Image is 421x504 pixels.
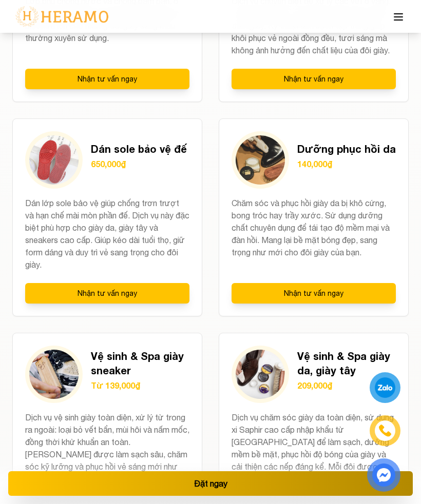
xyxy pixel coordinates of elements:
[236,135,285,185] img: Dưỡng phục hồi da
[297,142,396,156] h3: Dưỡng phục hồi da
[91,379,189,392] p: Từ 139,000₫
[25,69,189,89] button: Nhận tư vấn ngay
[370,415,400,446] a: phone-icon
[12,6,111,27] img: logo-with-text.png
[29,350,79,399] img: Vệ sinh & Spa giày sneaker
[232,283,396,304] button: Nhận tư vấn ngay
[91,142,187,156] h3: Dán sole bảo vệ đế
[236,350,285,399] img: Vệ sinh & Spa giày da, giày tây
[25,411,189,497] p: Dịch vụ vệ sinh giày toàn diện, xử lý từ trong ra ngoài: loại bỏ vết bẩn, mùi hôi và nấm mốc, đồn...
[297,349,396,377] h3: Vệ sinh & Spa giày da, giày tây
[91,158,187,170] p: 650,000₫
[8,471,413,496] button: Đặt ngay
[232,197,396,271] p: Chăm sóc và phục hồi giày da bị khô cứng, bong tróc hay trầy xước. Sử dụng dưỡng chất chuyên dụng...
[25,283,189,304] button: Nhận tư vấn ngay
[232,69,396,89] button: Nhận tư vấn ngay
[91,349,189,377] h3: Vệ sinh & Spa giày sneaker
[379,425,391,437] img: phone-icon
[25,197,189,271] p: Dán lớp sole bảo vệ giúp chống trơn trượt và hạn chế mài mòn phần đế. Dịch vụ này đặc biệt phù hợ...
[232,411,396,497] p: Dịch vụ chăm sóc giày da toàn diện, sử dụng xi Saphir cao cấp nhập khẩu từ [GEOGRAPHIC_DATA] để l...
[297,379,396,392] p: 209,000₫
[297,158,396,170] p: 140,000₫
[29,135,79,185] img: Dán sole bảo vệ đế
